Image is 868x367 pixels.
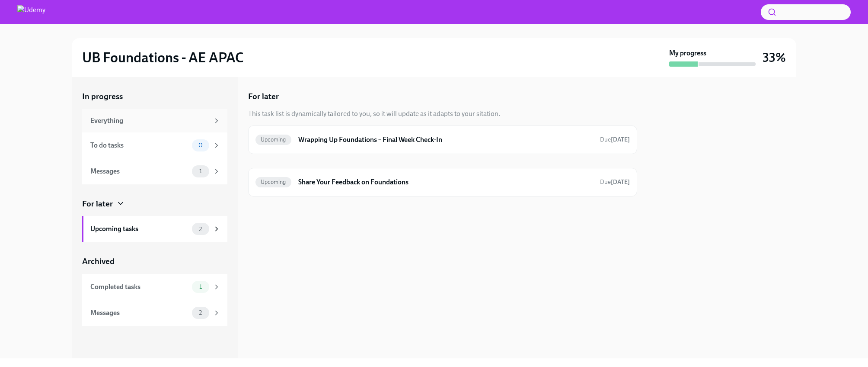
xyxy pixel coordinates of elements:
[669,48,706,58] strong: My progress
[193,142,208,148] span: 0
[17,5,45,19] img: Udemy
[82,274,227,300] a: Completed tasks1
[600,178,630,186] span: Due
[82,198,227,209] a: For later
[248,109,500,119] div: This task list is dynamically tailored to you, so it will update as it adapts to your sitation.
[255,136,291,143] span: Upcoming
[611,136,630,143] strong: [DATE]
[82,158,227,184] a: Messages1
[90,167,188,176] div: Messages
[82,109,227,132] a: Everything
[194,226,207,232] span: 2
[82,198,113,209] div: For later
[194,283,207,290] span: 1
[763,50,786,65] h3: 33%
[600,178,630,186] span: October 16th, 2025 01:00
[194,309,207,316] span: 2
[600,135,630,144] span: October 6th, 2025 01:00
[298,177,593,187] h6: Share Your Feedback on Foundations
[611,178,630,186] strong: [DATE]
[82,132,227,158] a: To do tasks0
[90,116,209,126] div: Everything
[82,216,227,242] a: Upcoming tasks2
[298,135,593,145] h6: Wrapping Up Foundations – Final Week Check-In
[90,308,188,318] div: Messages
[90,141,188,150] div: To do tasks
[82,300,227,326] a: Messages2
[90,224,188,234] div: Upcoming tasks
[600,136,630,143] span: Due
[82,91,227,102] a: In progress
[90,282,188,292] div: Completed tasks
[255,133,630,147] a: UpcomingWrapping Up Foundations – Final Week Check-InDue[DATE]
[82,49,244,66] h2: UB Foundations - AE APAC
[82,256,227,267] a: Archived
[255,175,630,189] a: UpcomingShare Your Feedback on FoundationsDue[DATE]
[194,168,207,174] span: 1
[248,91,279,102] h5: For later
[255,179,291,185] span: Upcoming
